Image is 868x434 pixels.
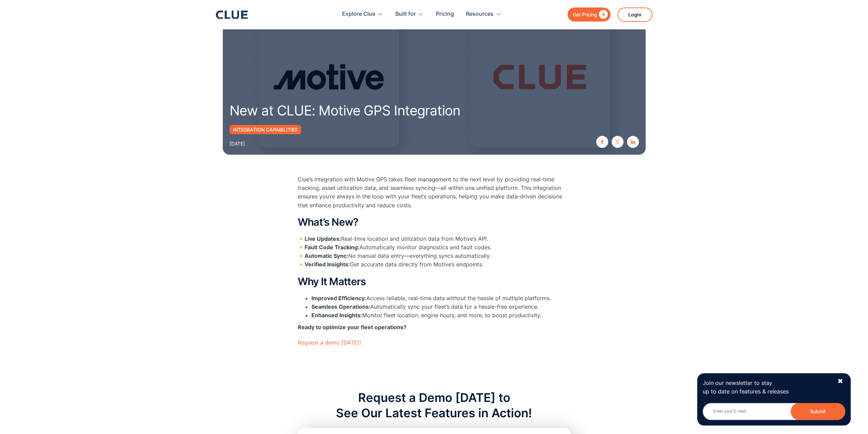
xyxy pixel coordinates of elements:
[615,140,620,144] img: twitter X icon
[298,390,571,421] div: Request a Demo [DATE] to See Our Latest Features in Action!
[703,379,831,396] p: Join our newsletter to stay up to date on features & releases
[298,216,571,228] h2: What’s New?
[230,103,516,118] h1: New at CLUE: Motive GPS Integration
[395,3,424,25] div: Built for
[305,252,348,259] strong: Automatic Sync:
[298,324,407,331] strong: Ready to optimize your fleet operations?
[466,3,502,25] div: Resources
[311,312,362,319] strong: Enhanced Insights:
[342,3,375,25] div: Explore Clue
[298,339,361,346] a: Request a demo [DATE]!
[342,3,383,25] div: Explore Clue
[311,294,571,303] li: Access reliable, real-time data without the hassle of multiple platforms.
[466,3,494,25] div: Resources
[436,3,454,25] a: Pricing
[230,139,245,148] div: [DATE]
[305,244,359,251] strong: Fault Code Tracking:
[617,8,652,22] a: Login
[298,354,571,363] p: ‍
[298,276,571,287] h2: Why It Matters
[703,403,845,420] input: Enter your E-mail
[600,140,604,144] img: facebook icon
[298,235,571,269] p: 🔸 Real-time location and utilization data from Motive’s API. 🔸 Automatically monitor diagnostics ...
[298,175,571,210] p: Clue’s integration with Motive GPS takes fleet management to the next level by providing real-tim...
[631,140,635,144] img: linkedin icon
[573,10,597,19] div: Get Pricing
[837,377,843,386] div: ✖
[395,3,416,25] div: Built for
[230,125,301,134] a: Integration Capabilities
[311,303,370,310] strong: Seamless Operations:
[568,8,610,22] a: Get Pricing
[597,10,608,19] div: 
[311,295,366,302] strong: Improved Efficiency:
[311,311,571,320] li: Monitor fleet location, engine hours, and more, to boost productivity.
[305,235,341,242] strong: Live Updates:
[311,303,571,311] li: Automatically sync your fleet’s data for a hassle-free experience.
[791,403,845,420] button: Submit
[305,261,350,268] strong: Verified Insights:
